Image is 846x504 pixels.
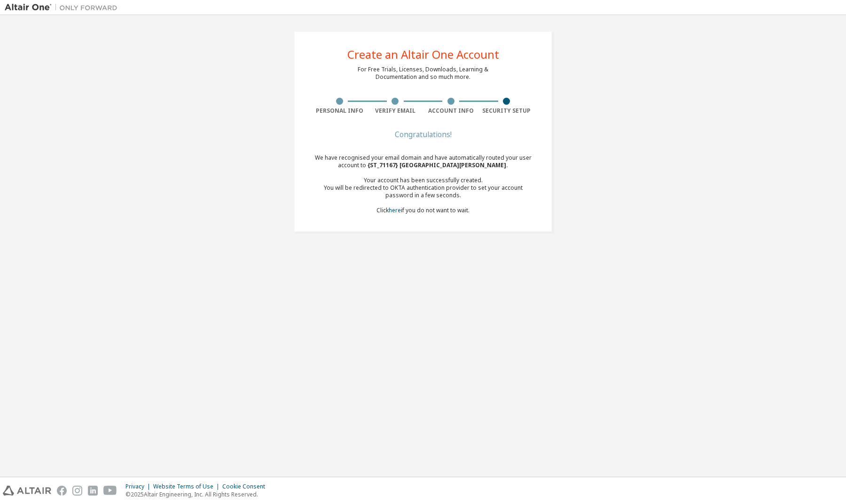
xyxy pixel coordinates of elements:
div: Website Terms of Use [153,483,222,490]
img: youtube.svg [103,486,117,496]
span: {ST_71167} [GEOGRAPHIC_DATA][PERSON_NAME] . [368,161,508,169]
div: Verify Email [368,107,423,115]
img: linkedin.svg [88,486,98,496]
div: Account Info [423,107,479,115]
img: facebook.svg [57,486,67,496]
div: Personal Info [312,107,368,115]
img: instagram.svg [72,486,82,496]
div: Privacy [125,483,153,490]
img: altair_logo.svg [3,486,51,496]
div: Security Setup [479,107,535,115]
div: Congratulations! [312,132,534,137]
div: Your account has been successfully created. [312,177,534,184]
div: For Free Trials, Licenses, Downloads, Learning & Documentation and so much more. [358,66,488,81]
div: You will be redirected to OKTA authentication provider to set your account password in a few seco... [312,184,534,199]
div: Cookie Consent [222,483,271,490]
img: Altair One [5,3,122,12]
div: We have recognised your email domain and have automatically routed your user account to Click if ... [312,154,534,214]
div: Create an Altair One Account [347,49,499,60]
p: © 2025 Altair Engineering, Inc. All Rights Reserved. [125,490,271,498]
a: here [389,206,401,214]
